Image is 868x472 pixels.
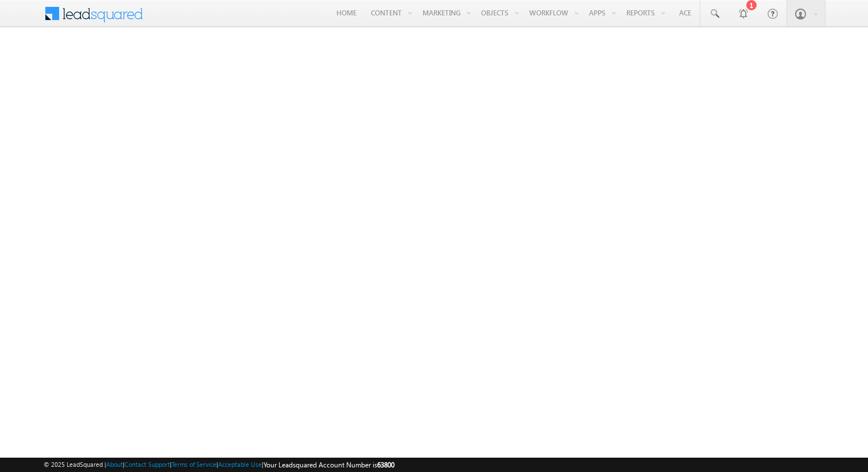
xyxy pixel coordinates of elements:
a: Terms of Service [172,461,216,468]
span: © 2025 LeadSquared | | | | | [44,459,394,470]
span: 63800 [377,461,394,469]
a: Acceptable Use [218,461,262,468]
span: Your Leadsquared Account Number is [263,461,394,469]
a: About [106,461,123,468]
a: Contact Support [125,461,170,468]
